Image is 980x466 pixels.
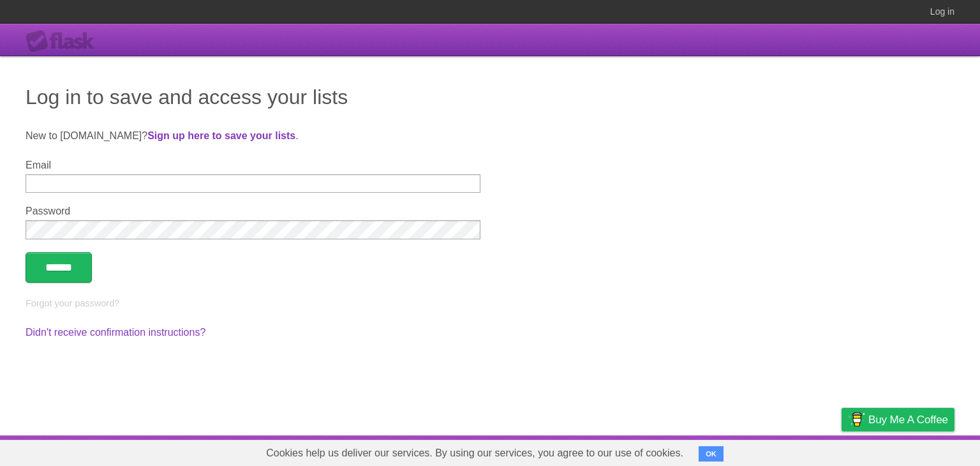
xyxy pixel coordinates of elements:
a: Sign up here to save your lists [147,130,295,141]
button: OK [699,446,724,462]
div: Flask [26,30,102,53]
label: Email [26,160,480,171]
a: Didn't receive confirmation instructions? [26,327,205,338]
a: Forgot your password? [26,298,119,308]
a: Developers [714,439,766,463]
a: Privacy [825,439,858,463]
label: Password [26,206,480,217]
a: Suggest a feature [874,439,954,463]
span: Buy me a coffee [868,409,948,431]
a: Buy me a coffee [842,408,954,432]
img: Buy me a coffee [848,409,865,430]
a: Terms [782,439,810,463]
p: New to [DOMAIN_NAME]? . [26,128,954,144]
h1: Log in to save and access your lists [26,82,954,112]
span: Cookies help us deliver our services. By using our services, you agree to our use of cookies. [253,440,696,466]
a: About [672,439,699,463]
